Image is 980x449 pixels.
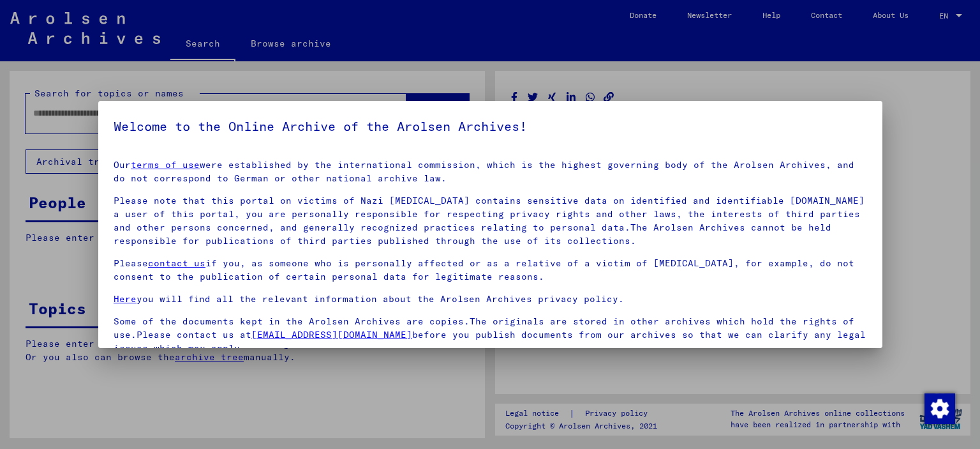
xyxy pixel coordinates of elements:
a: terms of use [131,159,200,171]
p: you will find all the relevant information about the Arolsen Archives privacy policy. [114,293,867,306]
a: Here [114,293,137,305]
p: Please note that this portal on victims of Nazi [MEDICAL_DATA] contains sensitive data on identif... [114,194,867,248]
a: [EMAIL_ADDRESS][DOMAIN_NAME] [251,329,412,340]
p: Our were established by the international commission, which is the highest governing body of the ... [114,158,867,185]
img: Change consent [924,393,955,424]
a: contact us [148,257,205,269]
h5: Welcome to the Online Archive of the Arolsen Archives! [114,116,867,137]
p: Please if you, as someone who is personally affected or as a relative of a victim of [MEDICAL_DAT... [114,257,867,284]
div: Change consent [924,393,954,423]
p: Some of the documents kept in the Arolsen Archives are copies.The originals are stored in other a... [114,315,867,355]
